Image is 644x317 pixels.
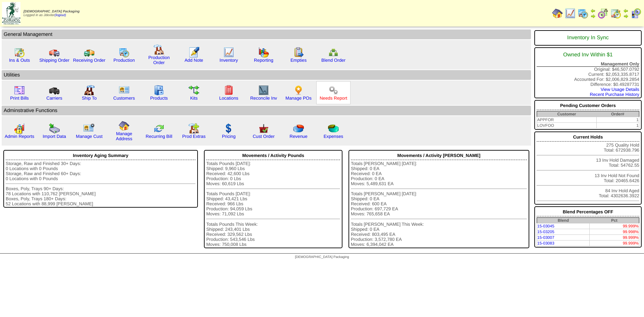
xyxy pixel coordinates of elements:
div: Inventory In Sync [537,32,639,44]
span: [DEMOGRAPHIC_DATA] Packaging [295,255,349,259]
img: calendarcustomer.gif [631,8,641,19]
div: Storage, Raw and Finished 30+ Days: 0 Locations with 0 Pounds Storage, Raw and Finished 60+ Days:... [6,161,196,206]
a: 15-03007 [537,235,554,240]
a: Pricing [222,134,236,139]
td: 99.998% [590,229,639,235]
a: Receiving Order [73,58,105,63]
img: factory2.gif [84,85,95,96]
img: arrowright.gif [590,13,596,19]
a: Blend Order [321,58,345,63]
td: 99.999% [590,223,639,229]
td: General Management [2,30,531,39]
img: import.gif [49,123,60,134]
a: Shipping Order [39,58,69,63]
td: 99.999% [590,241,639,246]
div: Management Only [537,61,639,67]
a: Cust Order [253,134,274,139]
a: 15-03083 [537,241,554,246]
img: locations.gif [223,85,234,96]
th: Pct [590,218,639,223]
td: LOVFOO [537,123,596,128]
img: calendarinout.gif [14,47,25,58]
div: Inventory Aging Summary [6,151,196,160]
img: arrowleft.gif [623,8,629,13]
div: Current Holds [537,133,639,142]
a: Production Order [148,55,170,65]
img: reconcile.gif [154,123,164,134]
img: network.png [328,47,339,58]
th: Order# [596,111,639,117]
img: prodextras.gif [189,123,199,134]
a: Production [113,58,135,63]
div: Original: $46,507.0792 Current: $2,053,335.8717 Accounted For: $2,006,829.2854 Difference: $0.492... [534,47,642,98]
a: Print Bills [10,96,29,101]
img: pie_chart2.png [328,123,339,134]
a: Manage Cust [76,134,102,139]
a: Add Note [184,58,203,63]
img: cust_order.png [258,123,269,134]
a: Expenses [324,134,343,139]
td: Utilities [2,70,531,80]
img: factory.gif [154,44,164,55]
div: Totals Pounds [DATE]: Shipped: 9,960 Lbs Received: 42,600 Lbs Production: 0 Lbs Moves: 60,619 Lbs... [206,161,340,247]
td: 99.999% [590,235,639,241]
a: (logout) [55,13,66,17]
a: Admin Reports [5,134,34,139]
a: Revenue [289,134,307,139]
div: Movements / Activity Pounds [206,151,340,160]
th: Blend [537,218,589,223]
a: Import Data [43,134,66,139]
a: Locations [219,96,238,101]
img: line_graph.gif [565,8,576,19]
img: cabinet.gif [154,85,164,96]
div: Owned Inv Within $1 [537,49,639,61]
img: calendarblend.gif [598,8,608,19]
a: 15-03205 [537,229,554,234]
img: home.gif [552,8,563,19]
th: Customer [537,111,596,117]
a: Reporting [254,58,273,63]
a: Recent Purchase History [590,92,639,97]
div: Blend Percentages OFF [537,208,639,216]
div: Totals [PERSON_NAME] [DATE]: Shipped: 0 EA Received: 0 EA Production: 0 EA Moves: 5,489,631 EA To... [351,161,527,247]
a: Manage Address [116,131,132,141]
img: truck.gif [49,47,60,58]
a: Inventory [220,58,238,63]
img: graph2.png [14,123,25,134]
td: APPFOR [537,117,596,123]
img: home.gif [119,120,129,131]
img: calendarinout.gif [610,8,621,19]
a: Customers [113,96,135,101]
img: workorder.gif [293,47,304,58]
img: orders.gif [189,47,199,58]
a: Prod Extras [182,134,206,139]
img: calendarprod.gif [578,8,588,19]
img: pie_chart.png [293,123,304,134]
a: Recurring Bill [146,134,172,139]
a: View Usage Details [601,87,639,92]
td: Adminstrative Functions [2,106,531,115]
img: workflow.png [328,85,339,96]
img: line_graph.gif [223,47,234,58]
div: Movements / Activity [PERSON_NAME] [351,151,527,160]
img: graph.gif [258,47,269,58]
a: Reconcile Inv [250,96,277,101]
span: Logged in as Jdexter [23,10,79,17]
td: 1 [596,117,639,123]
a: Ins & Outs [9,58,30,63]
a: Carriers [46,96,62,101]
img: workflow.gif [189,85,199,96]
img: calendarprod.gif [119,47,129,58]
a: Manage POs [285,96,312,101]
img: truck2.gif [84,47,95,58]
a: Ship To [82,96,97,101]
div: Pending Customer Orders [537,101,639,110]
img: dollar.gif [223,123,234,134]
img: customers.gif [119,85,129,96]
span: [DEMOGRAPHIC_DATA] Packaging [23,10,79,13]
a: Needs Report [320,96,347,101]
a: Kits [190,96,198,101]
img: zoroco-logo-small.webp [2,2,20,24]
img: arrowright.gif [623,13,629,19]
img: truck3.gif [49,85,60,96]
